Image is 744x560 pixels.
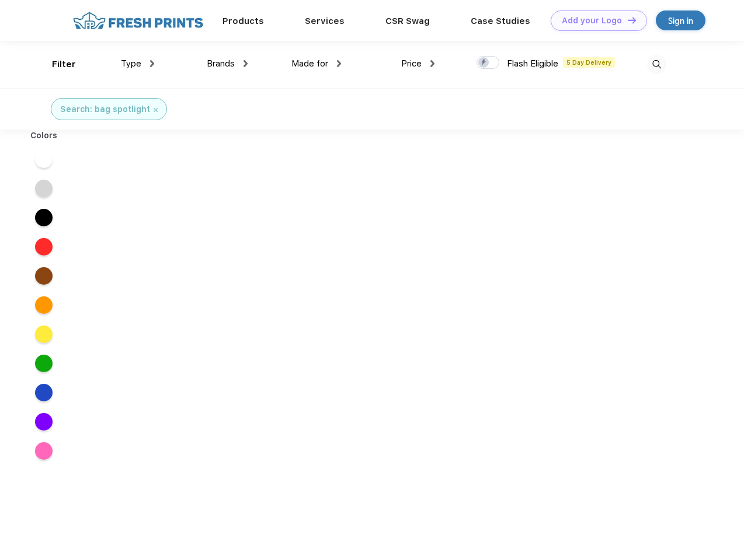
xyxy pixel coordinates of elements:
[154,108,158,112] img: filter_cancel.svg
[668,14,693,27] div: Sign in
[628,17,636,23] img: DT
[562,16,622,26] div: Add your Logo
[244,60,248,67] img: dropdown.png
[52,58,76,71] div: Filter
[69,10,207,31] img: fo%20logo%202.webp
[150,60,154,67] img: dropdown.png
[207,58,235,69] span: Brands
[337,60,341,67] img: dropdown.png
[563,57,615,68] span: 5 Day Delivery
[430,60,434,67] img: dropdown.png
[656,10,705,30] a: Sign in
[22,129,67,142] div: Colors
[401,58,422,69] span: Price
[647,55,666,74] img: desktop_search.svg
[507,58,558,69] span: Flash Eligible
[222,16,264,26] a: Products
[291,58,328,69] span: Made for
[121,58,141,69] span: Type
[60,103,150,116] div: Search: bag spotlight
